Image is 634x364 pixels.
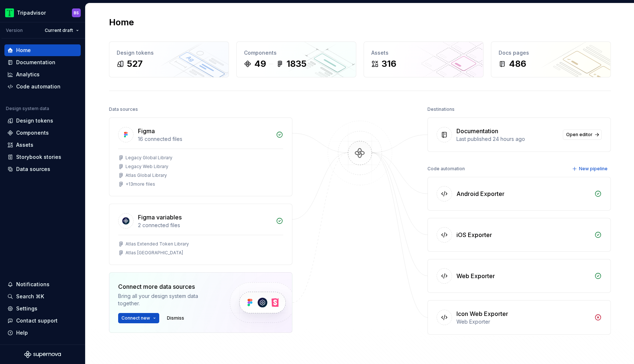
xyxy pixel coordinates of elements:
button: Current draft [41,25,82,36]
div: Help [16,329,28,336]
div: 2 connected files [138,222,272,229]
div: Android Exporter [456,189,504,198]
div: Documentation [16,59,55,66]
span: New pipeline [579,166,608,172]
h2: Home [109,17,134,28]
a: Home [4,44,81,56]
a: Design tokens [4,115,81,127]
a: Components491835 [236,41,356,77]
div: Bring all your design system data together. [118,292,217,307]
a: Analytics [4,69,81,80]
button: TripadvisorBS [1,5,84,21]
div: Search ⌘K [16,293,44,300]
div: Connect more data sources [118,282,217,291]
div: Code automation [427,164,465,174]
button: Contact support [4,315,81,327]
div: Notifications [16,281,50,288]
button: Dismiss [164,313,187,323]
div: 527 [127,58,143,70]
div: Web Exporter [456,318,590,325]
div: 316 [382,58,396,70]
div: Data sources [16,165,50,173]
a: Components [4,127,81,139]
button: Notifications [4,279,81,290]
div: Docs pages [499,49,603,57]
div: Design tokens [117,49,221,57]
div: Web Exporter [456,272,495,280]
div: Destinations [427,104,455,114]
button: New pipeline [570,164,611,174]
span: Current draft [45,28,73,33]
div: Storybook stories [16,153,61,161]
div: Data sources [109,104,138,114]
div: Design tokens [16,117,53,124]
div: Legacy Global Library [125,155,172,161]
div: Components [244,49,349,57]
svg: Supernova Logo [24,351,61,358]
span: Open editor [566,132,593,138]
div: 486 [509,58,526,70]
div: Assets [16,141,33,149]
div: Design system data [6,106,49,112]
div: 1835 [287,58,306,70]
a: Docs pages486 [491,41,611,77]
div: Version [6,28,23,33]
a: Settings [4,303,81,314]
a: Data sources [4,163,81,175]
div: Contact support [16,317,58,324]
div: 49 [254,58,266,70]
a: Assets316 [364,41,484,77]
button: Help [4,327,81,339]
button: Search ⌘K [4,291,81,302]
div: Components [16,129,49,136]
div: iOS Exporter [456,230,492,239]
div: Analytics [16,71,40,78]
div: Figma [138,127,155,135]
div: Documentation [456,127,498,135]
div: Icon Web Exporter [456,309,508,318]
span: Connect new [121,315,150,321]
button: Connect new [118,313,159,323]
div: Home [16,47,31,54]
a: Design tokens527 [109,41,229,77]
div: 16 connected files [138,135,272,143]
a: Documentation [4,57,81,68]
div: Assets [371,49,476,57]
div: Settings [16,305,37,312]
a: Assets [4,139,81,151]
div: Atlas [GEOGRAPHIC_DATA] [125,250,183,256]
a: Open editor [563,130,602,140]
a: Figma16 connected filesLegacy Global LibraryLegacy Web LibraryAtlas Global Library+13more files [109,117,292,196]
span: Dismiss [167,315,184,321]
div: Figma variables [138,213,182,222]
a: Code automation [4,81,81,92]
div: Tripadvisor [17,9,46,17]
div: Last published 24 hours ago [456,135,558,143]
a: Storybook stories [4,151,81,163]
div: BS [74,10,79,16]
a: Figma variables2 connected filesAtlas Extended Token LibraryAtlas [GEOGRAPHIC_DATA] [109,204,292,265]
div: + 13 more files [125,181,155,187]
div: Atlas Extended Token Library [125,241,189,247]
div: Atlas Global Library [125,172,167,178]
img: 0ed0e8b8-9446-497d-bad0-376821b19aa5.png [5,8,14,17]
div: Code automation [16,83,61,90]
div: Legacy Web Library [125,164,168,170]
